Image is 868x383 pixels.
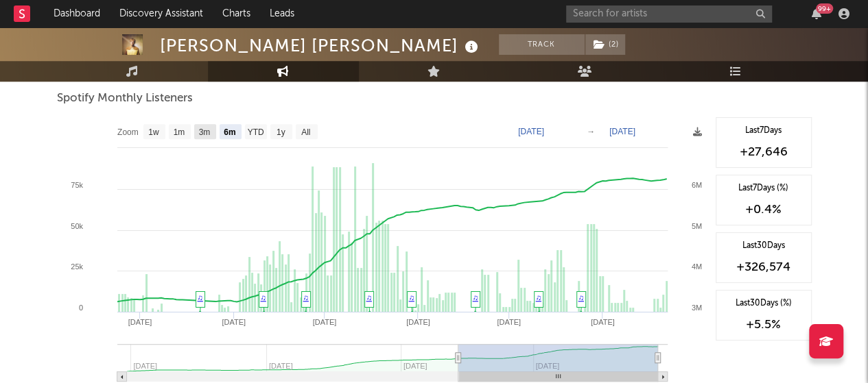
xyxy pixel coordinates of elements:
[366,293,372,301] a: ♫
[587,127,595,136] text: →
[276,127,285,137] text: 1y
[409,293,414,301] a: ♫
[585,34,625,55] button: (2)
[71,181,83,189] text: 75k
[148,127,159,137] text: 1w
[499,34,585,55] button: Track
[473,293,478,301] a: ♫
[57,90,193,107] span: Spotify Monthly Listeners
[224,127,235,137] text: 6m
[816,3,833,14] div: 99 +
[723,240,804,252] div: Last 30 Days
[497,318,521,326] text: [DATE]
[723,201,804,218] div: +0.4 %
[609,127,635,136] text: [DATE]
[691,304,701,312] text: 3M
[536,293,541,301] a: ♫
[691,262,701,271] text: 4M
[247,127,263,137] text: YTD
[117,127,139,137] text: Zoom
[303,293,309,301] a: ♫
[198,293,203,301] a: ♫
[518,127,544,136] text: [DATE]
[691,181,701,189] text: 6M
[723,297,804,310] div: Last 30 Days (%)
[723,144,804,160] div: +27,646
[173,127,185,137] text: 1m
[723,125,804,137] div: Last 7 Days
[160,34,482,57] div: [PERSON_NAME] [PERSON_NAME]
[585,34,626,55] span: ( 2 )
[71,262,83,271] text: 25k
[222,318,246,326] text: [DATE]
[78,304,82,312] text: 0
[812,8,821,19] button: 99+
[590,318,614,326] text: [DATE]
[198,127,210,137] text: 3m
[723,259,804,275] div: +326,574
[301,127,310,137] text: All
[261,293,266,301] a: ♫
[406,318,430,326] text: [DATE]
[312,318,336,326] text: [DATE]
[691,222,701,230] text: 5M
[71,222,83,230] text: 50k
[128,318,152,326] text: [DATE]
[566,5,772,23] input: Search for artists
[578,293,584,301] a: ♫
[723,182,804,195] div: Last 7 Days (%)
[723,317,804,333] div: +5.5 %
